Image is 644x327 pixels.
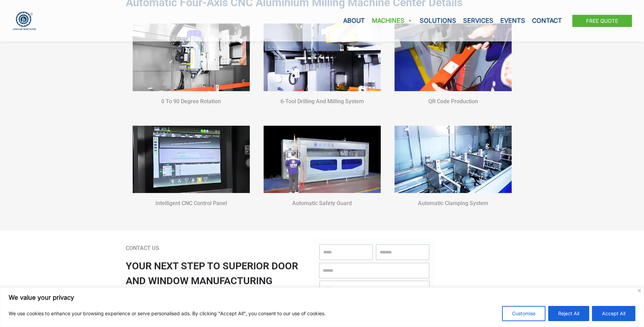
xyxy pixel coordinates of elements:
[502,306,545,321] button: Customise
[572,15,632,27] a: Free Quote
[395,126,512,193] img: Automatic Four-axis CNC Aluminium Milling Machine Center-JH-CNC-3500 7
[548,306,589,321] button: Reject All
[264,200,381,207] h6: Automatic Safety Guard
[9,294,635,302] p: We value your privacy
[395,98,512,105] h6: QR Code Production
[264,98,381,105] h6: 6-Tool Drilling and Milling System
[126,245,311,252] h6: contact us
[133,126,250,193] img: Automatic Four-axis CNC Aluminium Milling Machine Center-JH-CNC-3500 5
[319,263,429,278] input: *Email
[592,306,635,321] button: Accept All
[376,244,429,260] input: Country
[264,126,381,193] img: Automatic Four-axis CNC Aluminium Milling Machine Center-JH-CNC-3500 6
[395,23,512,91] img: Automatic Four-axis CNC Aluminium Milling Machine Center-JH-CNC-3500 4
[133,23,250,91] img: Automatic Four-axis CNC Aluminium Milling Machine Center-JH-CNC-3500 2
[395,200,512,207] h6: Automatic Clamping System
[264,23,381,91] img: Automatic Four-axis CNC Aluminium Milling Machine Center-JH-CNC-3500 3
[638,289,641,292] img: Close
[133,98,250,105] h6: 0 to 90 Degree Rotation
[9,309,326,318] p: We use cookies to enhance your browsing experience or serve personalised ads. By clicking "Accept...
[126,259,311,288] h6: Your Next Step to Superior Door and Window Manufacturing
[319,244,373,260] input: *Name
[133,200,250,207] h6: Intelligent CNC Control Panel
[12,11,37,30] img: JH Aluminium Window & Door Processing Machines
[319,281,430,296] input: Phone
